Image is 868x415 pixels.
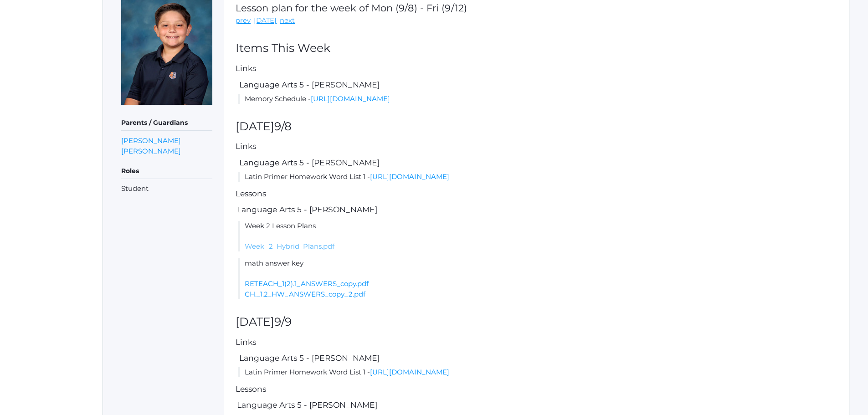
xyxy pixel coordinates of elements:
[245,242,334,251] a: Week_2_Hybrid_Plans.pdf
[238,159,838,167] h5: Language Arts 5 - [PERSON_NAME]
[236,15,251,26] a: prev
[121,146,181,156] a: [PERSON_NAME]
[274,315,292,328] span: 9/9
[245,279,369,288] a: RETEACH_1(2).1_ANSWERS_copy.pdf
[236,338,838,347] h5: Links
[370,172,449,181] a: [URL][DOMAIN_NAME]
[311,94,390,103] a: [URL][DOMAIN_NAME]
[236,120,838,133] h2: [DATE]
[121,184,212,194] li: Student
[236,205,838,214] h5: Language Arts 5 - [PERSON_NAME]
[238,172,838,182] li: Latin Primer Homework Word List 1 -
[254,15,277,26] a: [DATE]
[238,354,838,363] h5: Language Arts 5 - [PERSON_NAME]
[238,221,838,252] li: Week 2 Lesson Plans
[238,94,838,104] li: Memory Schedule -
[121,135,181,146] a: [PERSON_NAME]
[121,115,212,131] h5: Parents / Guardians
[238,81,838,89] h5: Language Arts 5 - [PERSON_NAME]
[236,42,838,55] h2: Items This Week
[236,316,838,328] h2: [DATE]
[274,119,292,133] span: 9/8
[245,290,365,298] a: CH._1.2_HW_ANSWERS_copy_2.pdf
[236,3,467,13] h1: Lesson plan for the week of Mon (9/8) - Fri (9/12)
[370,368,449,376] a: [URL][DOMAIN_NAME]
[236,385,838,394] h5: Lessons
[236,64,838,73] h5: Links
[121,164,212,179] h5: Roles
[280,15,295,26] a: next
[238,367,838,378] li: Latin Primer Homework Word List 1 -
[236,142,838,151] h5: Links
[238,258,838,299] li: math answer key
[236,190,838,198] h5: Lessons
[236,401,838,410] h5: Language Arts 5 - [PERSON_NAME]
